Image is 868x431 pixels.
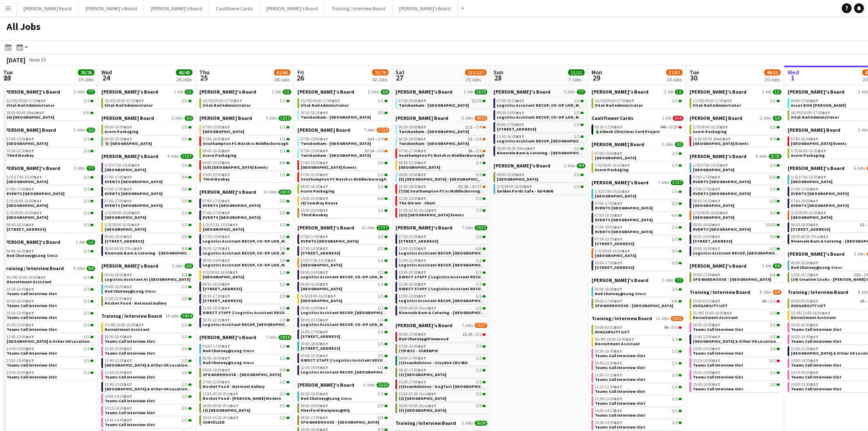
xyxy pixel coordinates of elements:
span: 2 Jobs [662,142,673,147]
span: BST [418,136,426,142]
span: 09:00-17:30 [116,99,144,103]
span: Vital-Rail Administrator [791,115,839,120]
span: 2/5 [693,125,700,129]
span: BST [26,148,34,154]
span: 18/45 [791,111,802,115]
span: 1A [370,149,375,153]
span: 2/3 [476,149,482,153]
div: [PERSON_NAME]'s Board1 Job1/116/45|09:00-17:30BST1/1Vital-Rail Administrator [592,89,683,115]
div: [PERSON_NAME] Board8 Jobs49/5306:30-19:00BST11I•3/4Twickenham - [GEOGRAPHIC_DATA]06:30-19:00BST3I... [395,115,487,225]
span: 2 Jobs [74,128,85,133]
div: Cauliflower Cards1 Job0/1908:30-17:30BST44A•0/19🎄6 Week Christmas Card Project [592,115,683,141]
span: Dean's Board [3,127,56,133]
span: Dean's Board [592,141,644,147]
span: BST [124,136,132,142]
span: 14/45 [203,99,214,103]
a: [PERSON_NAME]'s Board8 Jobs31/31 [690,153,781,159]
span: BST [818,148,826,154]
button: [PERSON_NAME]'s Board [260,0,325,16]
span: 3A [468,149,473,153]
span: 44A [660,125,667,129]
a: 07:00-16:00BST1/1Southampton FC Match vs Middlesborough [203,136,290,146]
a: 07:00-15:00BST3I1A•3/4Twickenham - [GEOGRAPHIC_DATA] [301,148,388,158]
span: | [16,98,18,103]
span: 5 Jobs [564,89,575,94]
span: Third Monkey [7,153,34,158]
span: 1/1 [672,151,678,156]
span: 06:30-19:00 [399,137,426,141]
span: Dean's Board [395,115,448,121]
span: 🎄6 Week Christmas Card Project [595,129,660,134]
a: 07:00-15:00BST1/1[GEOGRAPHIC_DATA] [7,136,94,146]
span: Dean's Board [101,115,154,121]
span: 1/1 [84,137,89,141]
a: 09:30-19:30BST1/1🏇 [GEOGRAPHIC_DATA] [105,136,192,146]
button: Training / Interview Board [325,0,393,16]
a: [PERSON_NAME] Board7 Jobs17/19 [297,127,389,133]
span: Four Seasons Hotel Events [693,141,749,146]
a: 2/5|08:00-16:30BST1/1Acorn Packaging [693,124,780,134]
span: Twickenham - Allianz Stadium [301,153,371,158]
div: • [301,137,388,141]
span: 12:30-16:30 [497,135,524,139]
a: 14/45|09:00-17:30BST1/1Vital-Rail Administrator [203,98,290,108]
span: 3I [468,137,473,141]
span: BST [516,110,524,115]
span: Southampton FC Match vs Middlesborough [399,153,484,158]
span: 1/1 [280,125,286,129]
div: [PERSON_NAME] Board2 Jobs2/208:00-16:30BST1/1Acorn Packaging09:30-19:30BST1/1🏇 [GEOGRAPHIC_DATA] [101,115,193,153]
a: [PERSON_NAME]'s Board2 Jobs6/6 [297,89,389,95]
span: BST [418,148,426,154]
span: | [114,98,116,103]
span: Twickenham - Allianz Stadium [301,115,371,120]
span: 16:00-00:30 (Wed) [693,137,731,141]
span: BST [516,134,524,139]
a: 07:00-15:00BST16I•3/4Twickenham - [GEOGRAPHIC_DATA] [301,136,388,146]
span: Acorn Packaging [791,153,825,158]
span: 08:30-17:30 [595,125,622,129]
span: 1/1 [185,89,193,94]
button: [PERSON_NAME]'s Board [79,0,144,16]
span: 2/2 [87,128,95,133]
span: BST [332,98,340,103]
span: BST [516,98,524,103]
a: 15/45|09:00-17:30BST1/1Vital-Rail Administrator [301,98,388,108]
span: BST [222,148,230,154]
a: 16/45|09:00-17:30BST1/1Vital-Rail Administrator [595,98,682,108]
a: 08:00-16:30BST1/1Acorn Packaging [203,148,290,158]
a: 07:30-20:00BST32/32Twickenham - [GEOGRAPHIC_DATA] [399,98,486,108]
span: 07:00-15:00 [203,125,230,129]
span: BST [720,124,728,130]
a: 12:30-16:30BST1/1Logistics Assistant RECUP, [GEOGRAPHIC_DATA], B6 6HE [497,134,584,143]
span: 08:00-16:30 [799,149,826,153]
span: Jakub's Board [101,153,158,159]
span: 07:00-15:00 [301,137,328,141]
a: 08:30-17:30BST44A•0/19🎄6 Week Christmas Card Project [595,124,682,134]
span: Caitlin's Board [199,89,256,95]
span: BST [614,151,622,156]
a: 07:30-17:30BST3A•2/3Southampton FC Match vs Middlesborough [399,148,486,158]
span: 09:00-17:30 [607,99,634,103]
span: 1/1 [574,123,580,127]
span: 2 Jobs [368,89,379,94]
div: [PERSON_NAME]'s Board5 Jobs7/707:45-16:15BST1/1Logistics Assistant RECUP, CO-OP LIVE, M11 3DL08:0... [493,89,585,163]
span: 07:00-16:30 [791,137,818,141]
a: Cauliflower Cards1 Job0/19 [592,115,683,121]
span: 1 Job [662,116,671,121]
span: 09:00-17:30 [215,99,242,103]
span: 32/32 [472,99,482,103]
span: 0/19 [673,116,683,121]
span: 1/1 [675,89,683,94]
span: Cauliflower Cards [592,115,633,121]
span: BST [418,98,426,103]
span: McLaren Technology Centre [7,141,48,146]
span: Dean's Board [788,127,841,133]
a: 12/45|09:00-17:30BST1/1Vital-Rail Administrator [7,98,94,108]
span: 32/32 [475,89,487,94]
span: 4/4 [770,137,776,141]
span: 1/1 [574,147,580,151]
span: 18:00-00:30 (Mon) [497,147,535,151]
a: [PERSON_NAME]'s Board1 Job1/1 [690,89,781,95]
a: 09:00-17:00BST1/1[STREET_ADDRESS] [497,122,584,131]
span: BST [527,146,535,151]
